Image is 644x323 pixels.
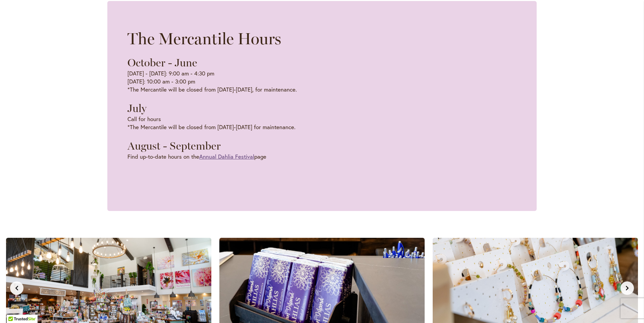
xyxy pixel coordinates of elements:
[127,115,161,123] a: Call for hours
[127,153,297,161] p: Find up-to-date hours on the page
[127,115,297,131] p: *The Mercantile will be closed from [DATE]-[DATE] for maintenance.
[199,153,254,160] a: Annual Dahlia Festival
[127,102,297,115] h3: July
[127,56,297,69] h3: October - June
[127,29,297,48] h2: The Mercantile Hours
[621,281,634,295] button: Next slide
[322,21,517,189] iframe: Embedded content from Google Maps Platform.
[127,139,297,153] h3: August - September
[127,69,297,94] p: [DATE] - [DATE]: 9:00 am - 4:30 pm [DATE]: 10:00 am - 3:00 pm *The Mercantile will be closed from...
[10,281,23,295] button: Previous slide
